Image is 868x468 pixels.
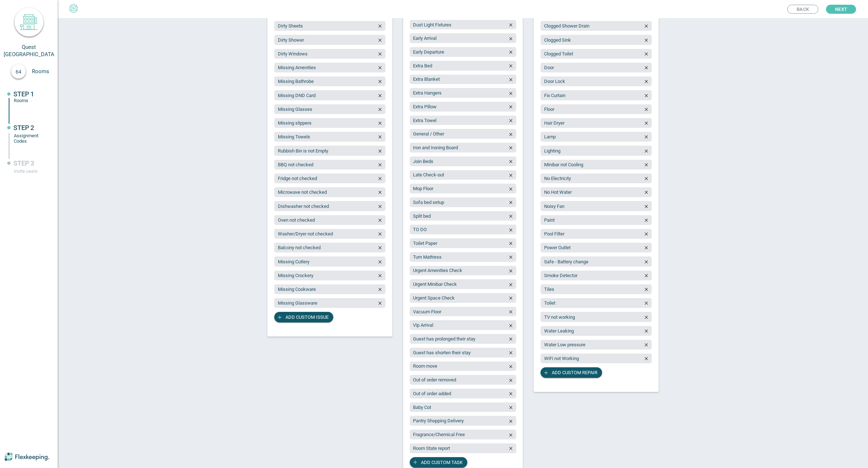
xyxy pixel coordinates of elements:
span: Next [835,5,847,14]
span: Turn Mattress [413,254,442,260]
span: Vacuum Floor [413,309,441,314]
span: Extra Hangers [413,90,442,96]
span: Water Leaking [544,328,574,334]
span: Missing slippers [278,120,312,126]
span: Out of order added [413,391,451,396]
span: Late Check-out [413,172,444,177]
span: Pantry Shopping Delivery [413,418,464,423]
span: BBQ not checked [278,162,313,167]
span: Microwave not checked [278,189,327,195]
span: Power Outlet [544,245,571,250]
span: Sofa bed setup [413,200,444,205]
span: Guest has shorten their stay [413,350,471,355]
span: Hair Dryer [544,120,564,126]
span: TV not working [544,314,575,320]
span: Missing Bathrobe [278,79,314,84]
span: Lighting [544,148,560,154]
span: Early Departure [413,49,444,55]
span: Room State report [413,446,450,451]
span: Missing Towels [278,134,310,139]
button: Add custom task [410,457,467,468]
span: Mop Floor [413,186,433,191]
span: Oven not checked [278,217,315,223]
span: Clogged Sink [544,37,571,43]
span: Minibar not Cooling [544,162,583,167]
span: Split bed [413,213,431,219]
span: Extra Towel [413,118,437,123]
span: Water Low pressure [544,342,585,347]
span: Baby Cot [413,405,431,410]
span: Missing Cookware [278,287,316,292]
span: Join Beds [413,159,433,164]
span: Guest has prolonged their stay [413,336,475,342]
span: Room move [413,363,437,369]
span: Extra Blanket [413,76,440,82]
span: Door Lock [544,79,565,84]
span: STEP 1 [13,90,34,98]
span: Missing Crockery [278,273,313,278]
span: Noisy Fan [544,204,564,209]
span: Dust Light Fixtures [413,22,451,28]
span: Urgent Amenities Check [413,268,462,273]
span: Toilet [544,300,555,306]
span: Clogged Toilet [544,51,573,57]
span: Pool Filter [544,231,564,237]
span: Add custom issue [285,312,329,322]
span: Dishwasher not checked [278,204,329,209]
span: Paint [544,217,555,223]
span: Clogged Shower Drain [544,23,589,29]
span: Dirty Shower [278,37,304,43]
span: Door [544,65,554,70]
span: Vip Arrival [413,322,433,328]
div: Assignment Codes [14,133,46,144]
span: Fix Curtain [544,93,566,98]
span: No Electricity [544,176,571,181]
span: Extra Pillow [413,104,437,109]
span: TO DO [413,227,427,232]
span: Quest [GEOGRAPHIC_DATA] [4,44,56,58]
span: Missing Amenities [278,65,316,70]
span: WiFi not Working [544,356,579,361]
button: Back [787,5,818,14]
span: Missing Cutlery [278,259,309,264]
span: Tiles [544,287,554,292]
span: Iron and Ironing Board [413,145,458,150]
span: Add custom repair [552,367,597,378]
span: No Hot Water [544,189,572,195]
button: Add custom issue [274,312,333,322]
button: Next [826,5,856,14]
span: Balcony not checked [278,245,321,250]
span: Missing Glasses [278,106,312,112]
span: STEP 3 [13,159,34,167]
span: Floor [544,106,554,112]
div: 64 [11,64,26,79]
span: Fragrance/Chemical Free [413,432,465,437]
span: Urgent Minibar Check [413,281,457,287]
span: Add custom task [421,457,463,468]
span: Rubbish Bin is not Empty [278,148,328,154]
span: Fridge not checked [278,176,317,181]
span: Dirty Windows [278,51,308,57]
span: General / Other [413,131,444,137]
span: Smoke Detector [544,273,577,278]
span: Urgent Space Check [413,295,455,301]
div: Invite users [14,168,46,174]
div: Rooms [14,98,46,103]
span: Extra Bed [413,63,432,68]
button: Add custom repair [541,367,602,378]
span: Lamp [544,134,556,139]
span: Dirty Sheets [278,23,303,29]
span: STEP 2 [13,124,34,131]
span: Early Arrival [413,35,437,41]
span: Toilet Paper [413,241,437,246]
span: Rooms [32,68,57,75]
span: Washer/Dryer not checked [278,231,333,237]
span: Safe - Battery change [544,259,588,264]
span: Out of order removed [413,377,456,383]
span: Back [797,5,809,13]
span: Missing DND Card [278,93,316,98]
span: Missing Glassware [278,300,317,306]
